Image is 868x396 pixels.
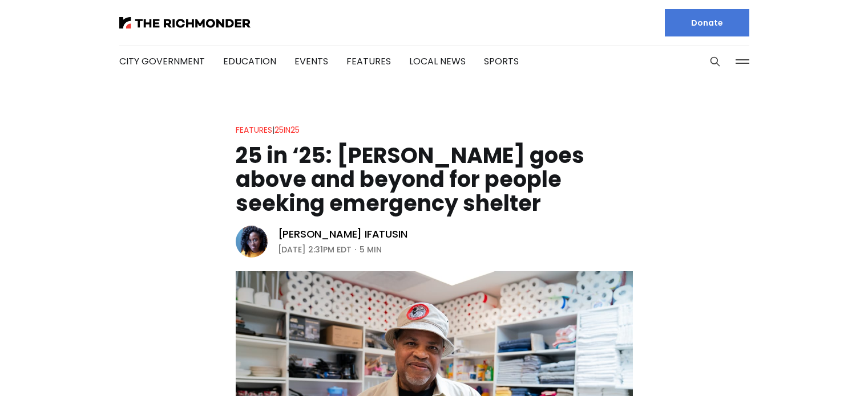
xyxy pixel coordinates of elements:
[346,55,391,68] a: Features
[274,124,300,136] a: 25in25
[294,55,328,68] a: Events
[236,123,300,137] div: |
[360,243,382,256] span: 5 min
[278,227,407,241] a: [PERSON_NAME] Ifatusin
[236,124,272,136] a: Features
[236,144,633,215] h1: 25 in ‘25: [PERSON_NAME] goes above and beyond for people seeking emergency shelter
[119,17,251,28] img: The Richmonder
[278,243,352,256] time: [DATE] 2:31PM EDT
[484,55,519,68] a: Sports
[236,226,268,258] img: Victoria A. Ifatusin
[706,53,724,70] button: Search this site
[409,55,466,68] a: Local News
[772,340,868,396] iframe: portal-trigger
[665,9,749,36] a: Donate
[223,55,276,68] a: Education
[119,55,205,68] a: City Government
